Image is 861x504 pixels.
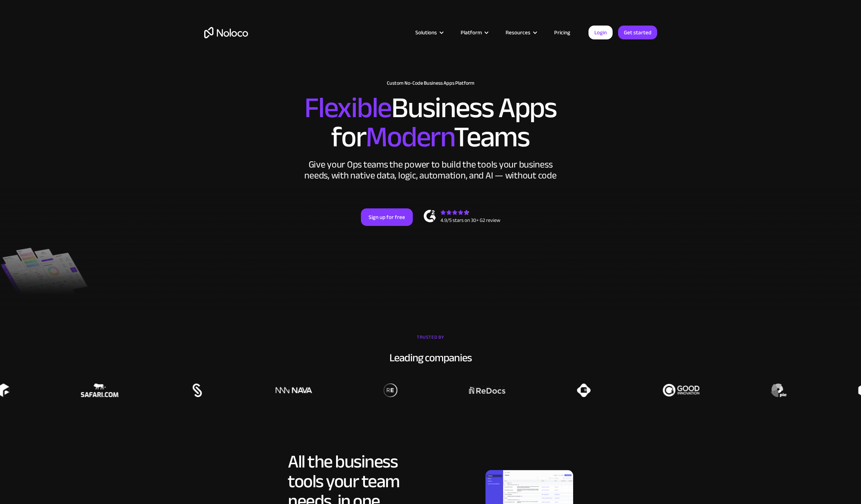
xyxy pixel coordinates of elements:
span: Flexible [304,81,391,135]
a: home [204,27,248,38]
div: Platform [461,28,482,37]
h2: Business Apps for Teams [204,93,657,152]
div: Give your Ops teams the power to build the tools your business needs, with native data, logic, au... [303,159,559,181]
h1: Custom No-Code Business Apps Platform [204,80,657,86]
a: Pricing [545,28,579,37]
a: Login [588,26,613,39]
div: Resources [496,28,545,37]
div: Solutions [406,28,452,37]
a: Sign up for free [361,208,413,226]
a: Get started [618,26,657,39]
div: Resources [506,28,530,37]
span: Modern [366,110,454,164]
div: Solutions [415,28,437,37]
div: Platform [452,28,496,37]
